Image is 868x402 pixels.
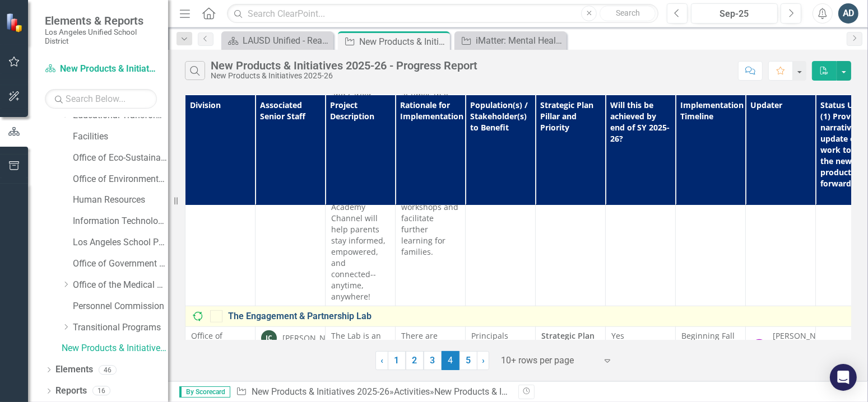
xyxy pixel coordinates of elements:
[73,300,168,313] a: Personnel Commission
[695,7,774,21] div: Sep-25
[73,194,168,207] a: Human Resources
[261,330,277,346] div: JC
[62,342,168,355] a: New Products & Initiatives 2025-26
[55,363,93,376] a: Elements
[424,351,442,370] a: 3
[99,365,117,375] div: 46
[691,3,778,24] button: Sep-25
[252,386,389,397] a: New Products & Initiatives 2025-26
[236,386,510,399] div: » »
[388,351,406,370] a: 1
[434,386,642,397] div: New Products & Initiatives 2025-26 - Progress Report
[773,330,835,364] div: [PERSON_NAME] (Partnerships & Grants)
[191,330,257,375] span: Office of Communications, Engagement & Collaboration
[45,63,157,76] a: New Products & Initiatives 2025-26
[224,34,331,48] a: LAUSD Unified - Ready for the World
[73,258,168,270] a: Office of Government Relations
[541,330,595,352] strong: Strategic Plan Pillar:
[73,130,168,143] a: Facilities
[751,339,767,355] div: NC
[45,89,157,109] input: Search Below...
[476,34,564,48] div: iMatter: Mental Health Campaign
[838,3,858,24] button: AD
[73,152,168,165] a: Office of Eco-Sustainability
[616,8,640,17] span: Search
[459,351,477,370] a: 5
[482,355,485,366] span: ›
[442,351,459,370] span: 4
[73,215,168,228] a: Information Technology Services
[681,330,735,352] span: Beginning Fall 2025
[73,173,168,186] a: Office of Environmental Health and Safety
[282,333,345,344] div: [PERSON_NAME]
[830,364,857,391] div: Open Intercom Messenger
[394,386,430,397] a: Activities
[227,4,658,24] input: Search ClearPoint...
[359,35,447,49] div: New Products & Initiatives 2025-26 - Progress Report
[6,12,25,32] img: ClearPoint Strategy
[471,330,523,363] span: Principals and/or region designees
[243,34,331,48] div: LAUSD Unified - Ready for the World
[600,6,656,21] button: Search
[92,386,110,396] div: 16
[380,355,383,366] span: ‹
[55,385,87,398] a: Reports
[541,330,600,355] p: Pillar 3
[406,351,424,370] a: 2
[45,14,157,27] span: Elements & Reports
[211,59,477,72] div: New Products & Initiatives 2025-26 - Progress Report
[457,34,564,48] a: iMatter: Mental Health Campaign
[211,72,477,80] div: New Products & Initiatives 2025-26
[179,386,230,398] span: By Scorecard
[73,236,168,249] a: Los Angeles School Police
[611,330,624,341] span: Yes
[73,321,168,334] a: Transitional Programs
[45,27,157,46] small: Los Angeles Unified School District
[191,310,205,323] img: In Progress
[73,279,168,292] a: Office of the Medical Director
